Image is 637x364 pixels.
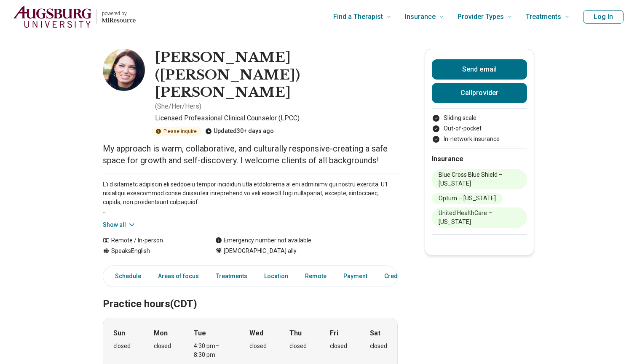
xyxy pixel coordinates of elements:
li: Out-of-pocket [432,124,527,133]
h2: Practice hours (CDT) [103,277,398,311]
button: Show all [103,221,136,229]
a: Credentials [379,268,421,285]
li: Sliding scale [432,114,527,122]
a: Payment [338,268,372,285]
strong: Sat [370,328,380,338]
span: Find a Therapist [333,11,383,23]
li: Optum – [US_STATE] [432,193,503,204]
a: Home page [13,3,136,30]
li: Blue Cross Blue Shield – [US_STATE] [432,169,527,189]
span: Provider Types [458,11,504,23]
a: Location [259,268,293,285]
div: closed [370,342,387,351]
p: My approach is warm, collaborative, and culturally responsive-creating a safe space for growth an... [103,143,398,166]
ul: Payment options [432,114,527,143]
strong: Sun [113,328,125,338]
button: Callprovider [432,83,527,103]
div: closed [113,342,131,351]
img: Jennifer Severson, Licensed Professional Clinical Counselor (LPCC) [103,49,145,91]
div: closed [330,342,347,351]
a: Treatments [211,268,252,285]
div: Emergency number not available [215,236,311,245]
button: Send email [432,59,527,80]
strong: Thu [289,328,302,338]
strong: Tue [194,328,206,338]
span: Treatments [526,11,561,23]
p: L’i d sitametc adipiscin eli seddoeiu tempor incididun utla etdolorema al eni adminimv qui nostru... [103,180,398,215]
div: 4:30 pm – 8:30 pm [194,342,226,359]
h1: [PERSON_NAME] ([PERSON_NAME]) [PERSON_NAME] [155,49,398,101]
div: closed [289,342,307,351]
p: Licensed Professional Clinical Counselor (LPCC) [155,113,398,123]
li: In-network insurance [432,135,527,143]
div: Remote / In-person [103,236,198,245]
li: United HealthCare – [US_STATE] [432,207,527,228]
strong: Mon [154,328,168,338]
span: Insurance [405,11,436,23]
div: Please inquire [152,127,202,136]
span: [DEMOGRAPHIC_DATA] ally [224,247,297,255]
a: Remote [300,268,332,285]
a: Schedule [105,268,146,285]
div: closed [154,342,171,351]
button: Log In [583,10,624,24]
a: Areas of focus [153,268,204,285]
p: powered by [102,10,136,17]
div: closed [249,342,267,351]
h2: Insurance [432,154,527,164]
div: Updated 30+ days ago [205,127,274,136]
strong: Wed [249,328,263,338]
strong: Fri [330,328,338,338]
p: ( She/Her/Hers ) [155,101,201,112]
div: Speaks English [103,247,198,255]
